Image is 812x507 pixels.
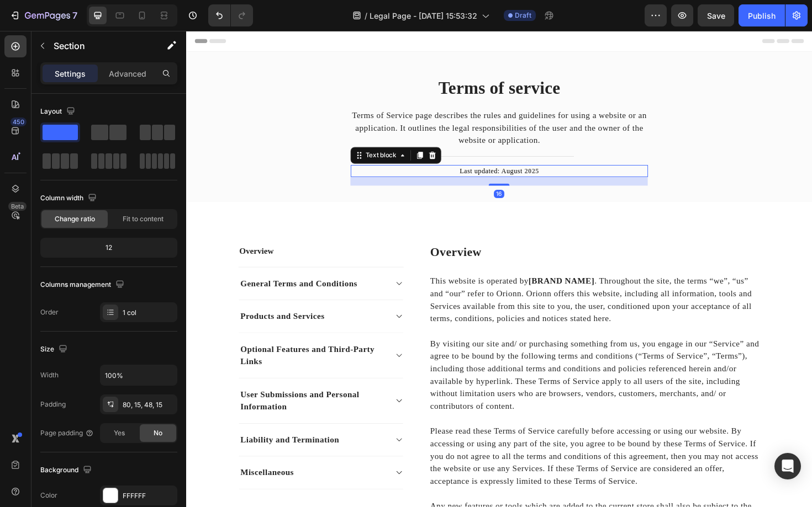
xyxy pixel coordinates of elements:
[370,10,477,22] span: Legal Page - [DATE] 15:53:32
[57,426,162,440] p: Liability and Termination
[40,191,99,206] div: Column width
[258,418,607,484] p: Please read these Terms of Service carefully before accessing or using our website. By accessing ...
[186,31,812,507] iframe: Design area
[748,10,776,22] div: Publish
[258,259,607,312] p: This website is operated by . Throughout the site, the terms “we”, “us” and “our” refer to Orionn...
[40,370,59,380] div: Width
[123,400,175,410] div: 80, 15, 48, 15
[4,4,82,26] button: 7
[57,378,210,405] p: User Submissions and Personal Information
[40,399,66,409] div: Padding
[698,4,734,26] button: Save
[258,227,607,243] p: Overview
[739,4,785,26] button: Publish
[208,4,253,26] div: Undo/Redo
[40,490,57,500] div: Color
[188,127,225,137] div: Text block
[72,9,77,22] p: 7
[123,214,164,224] span: Fit to content
[55,214,95,224] span: Change ratio
[40,342,70,357] div: Size
[57,261,181,274] p: General Terms and Conditions
[57,330,210,357] p: Optional Features and Third-Party Links
[43,240,175,255] div: 12
[358,145,373,153] strong: 2025
[123,491,175,501] div: FFFFFF
[40,277,126,292] div: Columns management
[40,104,77,119] div: Layout
[40,428,94,438] div: Page padding
[365,10,367,22] span: /
[774,453,801,479] div: Open Intercom Messenger
[109,68,146,79] p: Advanced
[123,308,175,318] div: 1 col
[40,463,94,478] div: Background
[326,168,337,177] div: 16
[10,118,27,126] div: 450
[54,39,144,52] p: Section
[707,11,725,20] span: Save
[56,227,229,240] p: Overview
[154,428,162,438] span: No
[8,202,27,211] div: Beta
[55,68,86,79] p: Settings
[515,10,531,20] span: Draft
[57,461,114,474] p: Miscellaneous
[101,365,177,385] input: Auto
[40,307,59,317] div: Order
[114,428,125,438] span: Yes
[57,296,146,309] p: Products and Services
[258,325,607,404] p: By visiting our site and/ or purchasing something from us, you engage in our “Service” and agree ...
[362,260,432,270] strong: [BRAND NAME]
